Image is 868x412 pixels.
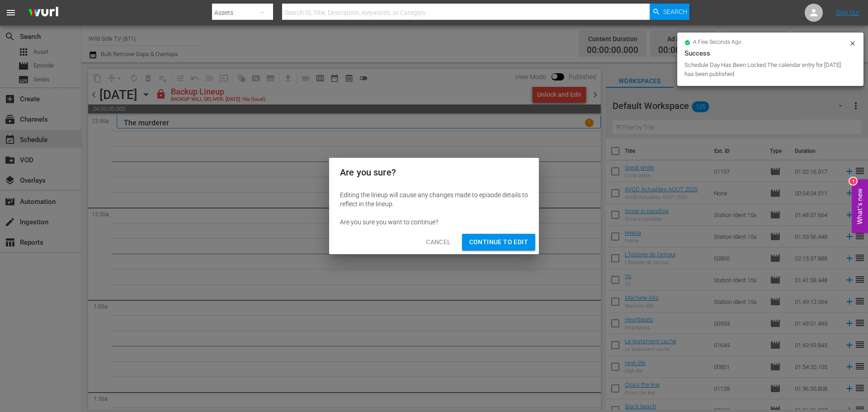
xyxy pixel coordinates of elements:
[693,39,741,46] span: a few seconds ago
[469,237,528,248] span: Continue to Edit
[852,179,868,233] button: Open Feedback Widget
[22,2,65,24] img: ans4CAIJ8jUAAAAAAAAAAAAAAAAAAAAAAAAgQb4GAAAAAAAAAAAAAAAAAAAAAAAAJMjXAAAAAAAAAAAAAAAAAAAAAAAAgAT5G...
[340,165,528,180] h2: Are you sure?
[340,218,528,227] div: Are you sure you want to continue?
[663,4,687,20] span: Search
[5,7,16,18] span: menu
[684,61,847,79] div: Schedule Day Has Been Locked The calendar entry for [DATE] has been published
[340,190,528,208] div: Editing the lineup will cause any changes made to episode details to reflect in the lineup.
[684,48,856,59] div: Success
[836,9,859,16] a: Sign Out
[426,237,451,248] span: Cancel
[849,177,857,185] div: 1
[419,234,458,251] button: Cancel
[462,234,535,251] button: Continue to Edit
